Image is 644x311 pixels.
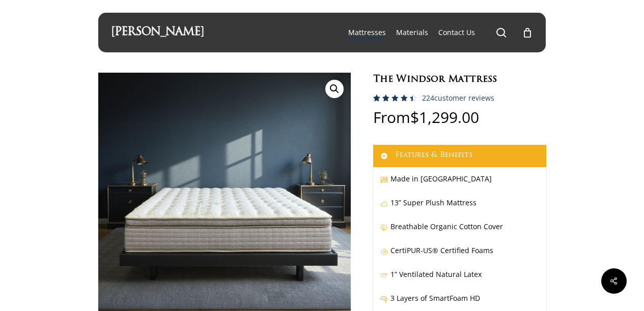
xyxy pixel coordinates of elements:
a: Features & Benefits [373,145,546,167]
span: 224 [422,93,434,103]
p: CertiPUR-US® Certified Foams [380,244,539,268]
span: $ [410,107,419,128]
h1: The Windsor Mattress [373,73,546,86]
a: [PERSON_NAME] [111,27,204,38]
a: 224customer reviews [422,94,494,102]
a: Contact Us [438,27,475,38]
bdi: 1,299.00 [410,107,479,128]
a: Mattresses [348,27,386,38]
span: Mattresses [348,27,386,37]
p: 13” Super Plush Mattress [380,196,539,220]
a: Materials [396,27,428,38]
span: Rated out of 5 based on customer ratings [373,95,413,144]
span: Materials [396,27,428,37]
a: View full-screen image gallery [325,80,344,98]
p: Made in [GEOGRAPHIC_DATA] [380,172,539,196]
span: Contact Us [438,27,475,37]
div: Rated 4.59 out of 5 [373,95,417,102]
p: From [373,110,546,145]
span: 223 [373,95,389,111]
nav: Main Menu [343,13,533,52]
p: 1” Ventilated Natural Latex [380,268,539,292]
a: Cart [522,27,533,38]
p: Breathable Organic Cotton Cover [380,220,539,244]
